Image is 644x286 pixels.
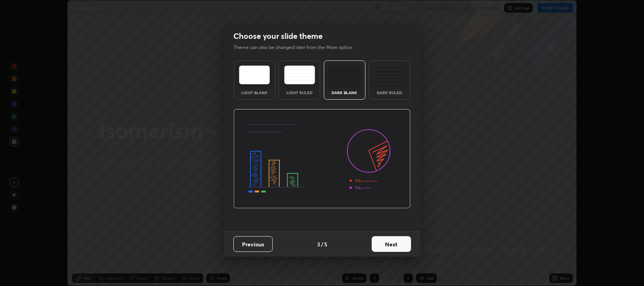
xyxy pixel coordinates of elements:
[324,240,327,248] h4: 5
[329,91,360,95] div: Dark Blank
[233,236,273,252] button: Previous
[372,236,411,252] button: Next
[374,91,405,95] div: Dark Ruled
[321,240,323,248] h4: /
[284,66,315,84] img: lightRuledTheme.5fabf969.svg
[233,109,411,209] img: darkThemeBanner.d06ce4a2.svg
[233,44,361,51] p: Theme can also be changed later from the More option
[284,91,315,95] div: Light Ruled
[233,31,323,41] h2: Choose your slide theme
[329,66,360,84] img: darkTheme.f0cc69e5.svg
[239,91,270,95] div: Light Blank
[374,66,405,84] img: darkRuledTheme.de295e13.svg
[239,66,270,84] img: lightTheme.e5ed3b09.svg
[317,240,320,248] h4: 3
